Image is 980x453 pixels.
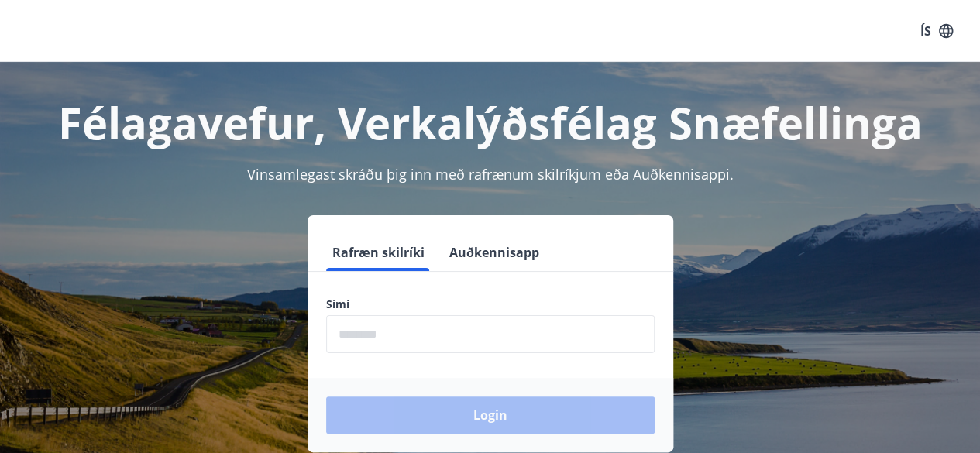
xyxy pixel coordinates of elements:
[912,17,961,45] button: ÍS
[247,165,734,184] span: Vinsamlegast skráðu þig inn með rafrænum skilríkjum eða Auðkennisappi.
[19,93,961,152] h1: Félagavefur, Verkalýðsfélag Snæfellinga
[443,234,545,271] button: Auðkennisapp
[326,234,431,271] button: Rafræn skilríki
[326,297,655,312] label: Sími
